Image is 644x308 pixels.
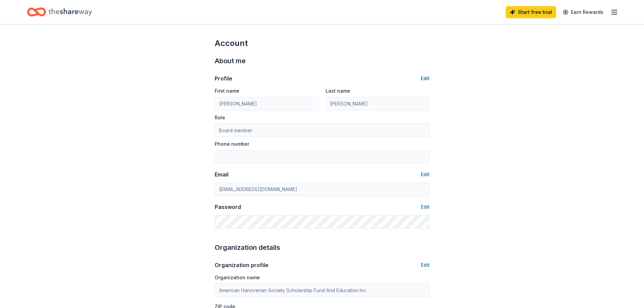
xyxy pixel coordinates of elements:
[215,261,268,269] div: Organization profile
[326,88,350,94] label: Last name
[506,6,556,18] a: Start free trial
[215,74,232,82] div: Profile
[215,88,239,94] label: First name
[215,141,249,147] label: Phone number
[559,6,607,18] a: Earn Rewards
[215,38,430,49] div: Account
[27,4,92,20] a: Home
[421,74,430,82] button: Edit
[215,274,260,281] label: Organization name
[215,114,225,121] label: Role
[421,203,430,211] button: Edit
[215,55,430,66] div: About me
[215,242,430,253] div: Organization details
[215,170,229,179] div: Email
[421,261,430,269] button: Edit
[421,170,430,179] button: Edit
[215,203,241,211] div: Password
